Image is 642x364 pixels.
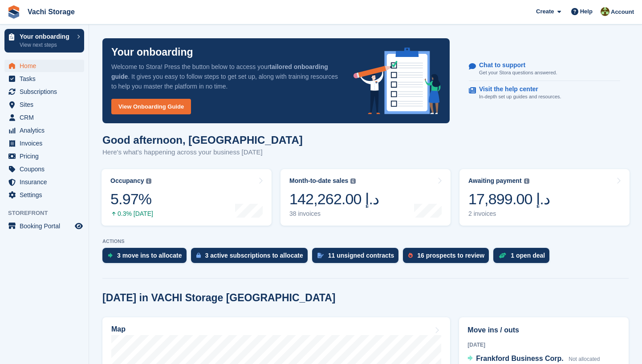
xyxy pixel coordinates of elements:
a: Vachi Storage [24,4,78,19]
img: active_subscription_to_allocate_icon-d502201f5373d7db506a760aba3b589e785aa758c864c3986d89f69b8ff3... [196,252,201,258]
img: icon-info-grey-7440780725fd019a000dd9b08b2336e03edf1995a4989e88bcd33f0948082b44.svg [524,178,529,184]
a: menu [4,111,84,124]
div: 3 active subscriptions to allocate [205,252,303,259]
a: Visit the help center In-depth set up guides and resources. [469,81,620,105]
img: onboarding-info-6c161a55d2c0e0a8cae90662b2fe09162a5109e8cc188191df67fb4f79e88e88.svg [354,48,441,114]
p: View next steps [20,41,73,49]
p: ACTIONS [102,239,629,244]
p: In-depth set up guides and resources. [479,93,561,101]
h2: [DATE] in VACHI Storage [GEOGRAPHIC_DATA] [102,292,335,304]
h1: Good afternoon, [GEOGRAPHIC_DATA] [102,134,303,146]
h2: Move ins / outs [467,325,620,336]
span: Frankford Business Corp. [476,355,563,362]
a: menu [4,85,84,98]
a: 3 move ins to allocate [102,248,191,267]
p: Visit the help center [479,85,554,93]
span: Sites [20,98,73,111]
div: 1 open deal [511,252,545,259]
div: Month-to-date sales [289,177,348,185]
p: Get your Stora questions answered. [479,69,557,77]
span: Coupons [20,163,73,175]
a: menu [4,163,84,175]
a: 3 active subscriptions to allocate [191,248,312,267]
span: Subscriptions [20,85,73,98]
div: 3 move ins to allocate [117,252,182,259]
img: deal-1b604bf984904fb50ccaf53a9ad4b4a5d6e5aea283cecdc64d6e3604feb123c2.svg [499,252,506,259]
a: Your onboarding View next steps [4,29,84,53]
div: Occupancy [110,177,144,185]
img: icon-info-grey-7440780725fd019a000dd9b08b2336e03edf1995a4989e88bcd33f0948082b44.svg [146,178,151,184]
a: menu [4,98,84,111]
div: [DATE] [467,341,620,349]
a: Preview store [73,221,84,231]
a: menu [4,73,84,85]
span: Create [536,7,554,16]
a: 1 open deal [493,248,554,267]
div: Awaiting payment [468,177,522,185]
span: Invoices [20,137,73,150]
div: 38 invoices [289,210,379,218]
span: Home [20,60,73,72]
a: menu [4,137,84,150]
span: Analytics [20,124,73,137]
a: 11 unsigned contracts [312,248,403,267]
span: Insurance [20,176,73,188]
span: Pricing [20,150,73,162]
span: Booking Portal [20,220,73,232]
a: menu [4,60,84,72]
span: Not allocated [569,356,600,362]
span: Help [580,7,593,16]
a: View Onboarding Guide [111,99,191,114]
img: contract_signature_icon-13c848040528278c33f63329250d36e43548de30e8caae1d1a13099fd9432cc5.svg [317,253,324,258]
span: Settings [20,189,73,201]
div: 142,262.00 د.إ [289,190,379,208]
img: prospect-51fa495bee0391a8d652442698ab0144808aea92771e9ea1ae160a38d050c398.svg [408,253,413,258]
a: Occupancy 5.97% 0.3% [DATE] [102,169,272,226]
span: Storefront [8,209,89,218]
a: menu [4,124,84,137]
p: Chat to support [479,61,550,69]
span: Tasks [20,73,73,85]
a: menu [4,189,84,201]
a: 16 prospects to review [403,248,493,267]
a: menu [4,176,84,188]
div: 0.3% [DATE] [110,210,153,218]
div: 17,899.00 د.إ [468,190,550,208]
img: icon-info-grey-7440780725fd019a000dd9b08b2336e03edf1995a4989e88bcd33f0948082b44.svg [350,178,356,184]
h2: Map [111,325,126,333]
a: Chat to support Get your Stora questions answered. [469,57,620,81]
p: Your onboarding [20,33,73,40]
img: Anete Gre [601,7,609,16]
a: Month-to-date sales 142,262.00 د.إ 38 invoices [280,169,451,226]
span: Account [611,8,634,16]
img: move_ins_to_allocate_icon-fdf77a2bb77ea45bf5b3d319d69a93e2d87916cf1d5bf7949dd705db3b84f3ca.svg [108,253,113,258]
a: Awaiting payment 17,899.00 د.إ 2 invoices [459,169,630,226]
img: stora-icon-8386f47178a22dfd0bd8f6a31ec36ba5ce8667c1dd55bd0f319d3a0aa187defe.svg [7,5,20,19]
p: Welcome to Stora! Press the button below to access your . It gives you easy to follow steps to ge... [111,62,339,91]
a: menu [4,220,84,232]
p: Your onboarding [111,47,193,57]
a: menu [4,150,84,162]
span: CRM [20,111,73,124]
div: 2 invoices [468,210,550,218]
p: Here's what's happening across your business [DATE] [102,147,303,158]
div: 16 prospects to review [417,252,484,259]
div: 11 unsigned contracts [328,252,394,259]
div: 5.97% [110,190,153,208]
